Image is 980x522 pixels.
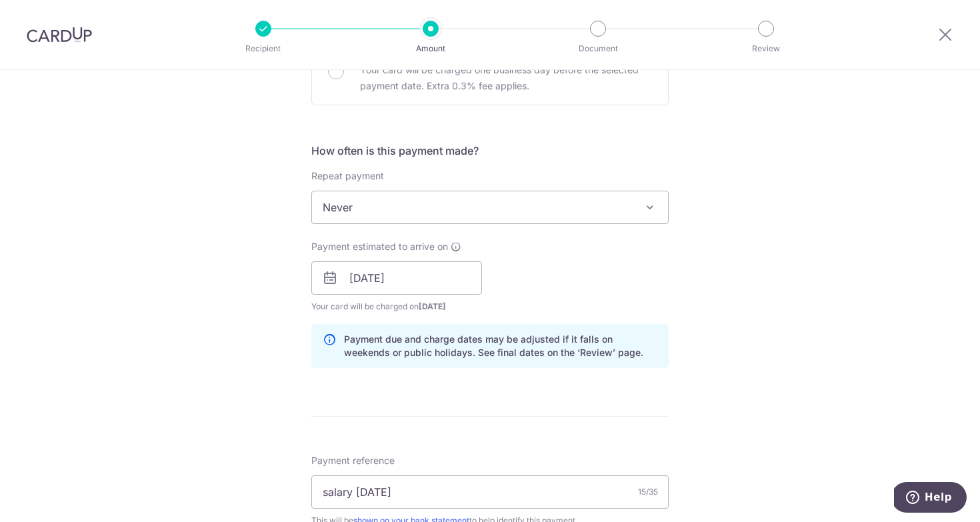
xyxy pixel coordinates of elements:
div: 15/35 [638,485,658,499]
p: Recipient [214,42,313,55]
p: Document [549,42,647,55]
label: Repeat payment [311,169,384,183]
img: CardUp [27,27,92,43]
p: Amount [381,42,480,55]
iframe: Opens a widget where you can find more information [894,482,967,515]
span: Your card will be charged on [311,300,482,313]
h5: How often is this payment made? [311,143,669,159]
p: Payment due and charge dates may be adjusted if it falls on weekends or public holidays. See fina... [344,333,657,359]
span: Payment reference [311,454,395,467]
span: Never [311,191,669,224]
span: [DATE] [419,301,446,311]
p: Your card will be charged one business day before the selected payment date. Extra 0.3% fee applies. [360,62,652,94]
span: Payment estimated to arrive on [311,240,448,253]
span: Never [312,191,668,223]
input: DD / MM / YYYY [311,261,482,295]
p: Review [717,42,815,55]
